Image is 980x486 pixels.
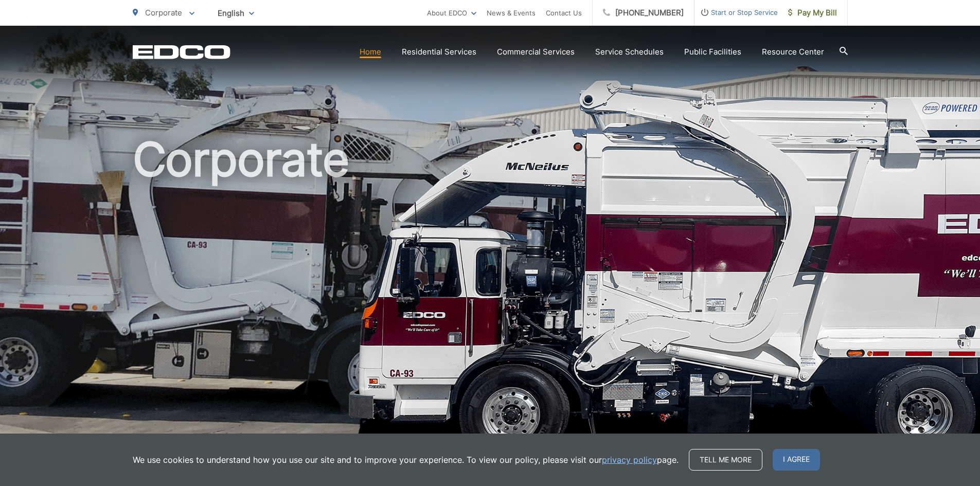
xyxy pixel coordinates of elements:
span: English [210,4,262,22]
span: Corporate [145,8,182,17]
a: Public Facilities [684,46,741,58]
a: About EDCO [427,7,476,19]
a: Residential Services [402,46,476,58]
a: News & Events [487,7,536,19]
a: Contact Us [546,7,582,19]
a: Service Schedules [595,46,664,58]
a: Resource Center [762,46,824,58]
p: We use cookies to understand how you use our site and to improve your experience. To view our pol... [133,454,679,466]
span: Pay My Bill [788,7,837,19]
a: Tell me more [689,449,762,471]
a: privacy policy [602,454,657,466]
a: EDCD logo. Return to the homepage. [133,45,230,59]
a: Commercial Services [497,46,575,58]
h1: Corporate [133,134,848,459]
a: Home [360,46,381,58]
span: I agree [773,449,820,471]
